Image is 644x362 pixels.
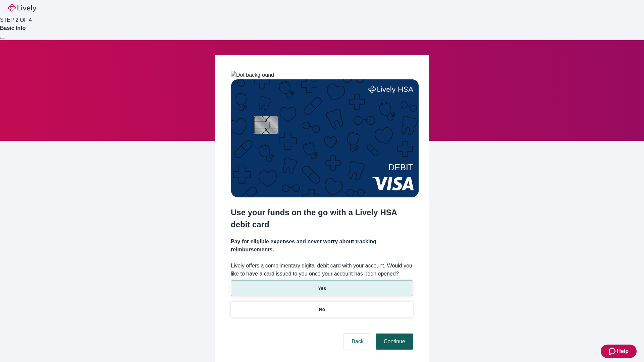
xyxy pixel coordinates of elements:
[609,347,617,355] svg: Zendesk support icon
[319,306,325,313] p: No
[231,281,413,296] button: Yes
[617,347,629,355] span: Help
[231,206,413,231] h2: Use your funds on the go with a Lively HSA debit card
[318,285,326,292] p: Yes
[376,334,413,350] button: Continue
[231,71,274,79] img: Dot background
[231,238,413,254] h4: Pay for eligible expenses and never worry about tracking reimbursements.
[8,4,36,12] img: Lively
[231,79,419,197] img: Debit card
[231,302,413,317] button: No
[601,345,637,358] button: Zendesk support iconHelp
[343,334,372,350] button: Back
[231,262,413,278] label: Lively offers a complimentary digital debit card with your account. Would you like to have a card...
